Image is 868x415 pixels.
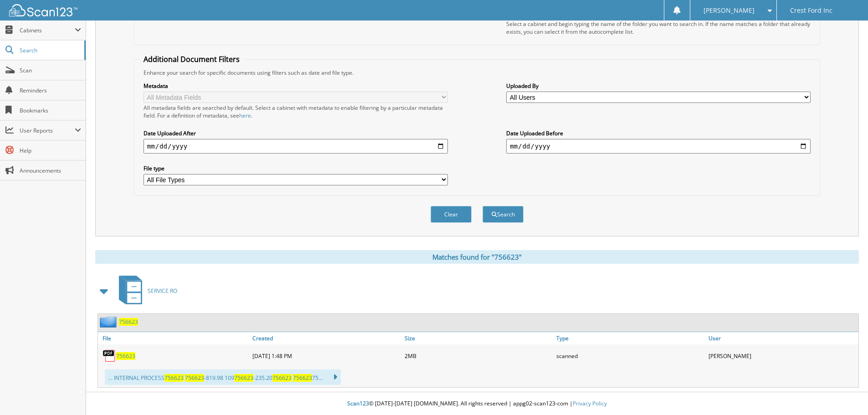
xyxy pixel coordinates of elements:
button: Clear [431,206,472,223]
button: Search [483,206,524,223]
a: Size [402,332,555,344]
div: 2MB [402,347,555,365]
span: Reminders [20,87,81,94]
img: PDF.png [103,349,116,363]
span: SERVICE RO [148,287,177,295]
div: [DATE] 1:48 PM [250,347,402,365]
a: 756623 [119,318,138,326]
span: 756623 [164,374,184,382]
input: start [144,139,448,154]
span: Announcements [20,167,81,174]
span: Cabinets [20,26,75,34]
a: here [239,112,251,119]
span: Scan123 [347,400,369,407]
span: Crest Ford Inc [790,8,832,13]
iframe: Chat Widget [822,371,868,415]
img: folder2.png [100,316,119,328]
span: 756623 [234,374,253,382]
input: end [506,139,811,154]
label: Uploaded By [506,82,811,90]
div: ... INTERNAL PROCESS -819.98 109 -235.20 75... [105,369,341,385]
label: Date Uploaded Before [506,129,811,137]
a: 756623 [116,352,135,360]
span: 756623 [272,374,292,382]
div: All metadata fields are searched by default. Select a cabinet with metadata to enable filtering b... [144,104,448,119]
span: Search [20,46,80,54]
span: Scan [20,67,81,74]
a: User [706,332,858,344]
a: Created [250,332,402,344]
span: 756623 [185,374,204,382]
label: File type [144,164,448,172]
label: Metadata [144,82,448,90]
label: Date Uploaded After [144,129,448,137]
span: User Reports [20,127,75,134]
div: scanned [554,347,706,365]
span: 756623 [293,374,312,382]
span: Bookmarks [20,107,81,114]
a: File [98,332,250,344]
img: scan123-logo-white.svg [9,4,77,16]
span: [PERSON_NAME] [704,8,755,13]
a: Privacy Policy [573,400,607,407]
div: Enhance your search for specific documents using filters such as date and file type. [139,69,815,77]
legend: Additional Document Filters [139,54,244,64]
div: © [DATE]-[DATE] [DOMAIN_NAME]. All rights reserved | appg02-scan123-com | [86,393,868,415]
span: Help [20,147,81,154]
div: Select a cabinet and begin typing the name of the folder you want to search in. If the name match... [506,20,811,36]
a: SERVICE RO [113,273,177,309]
div: [PERSON_NAME] [706,347,858,365]
div: Matches found for "756623" [95,250,859,264]
a: Type [554,332,706,344]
